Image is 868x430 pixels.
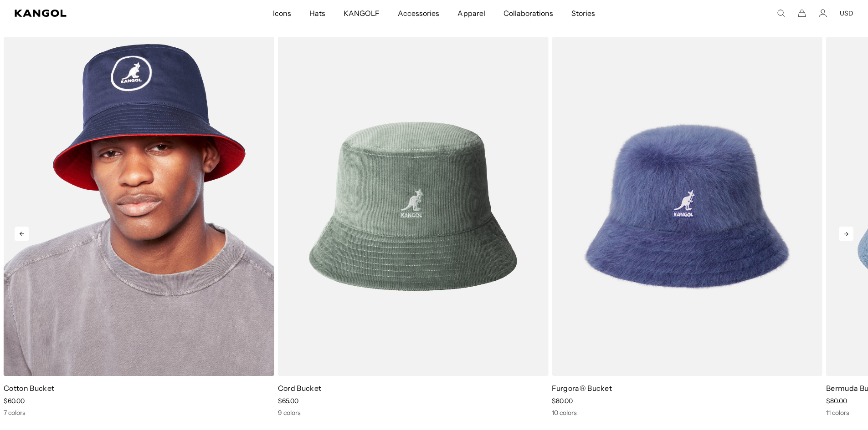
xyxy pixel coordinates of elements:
a: Furgora® Bucket [552,384,612,393]
div: 5 of 5 [548,37,822,417]
div: 9 colors [278,409,549,417]
span: $60.00 [4,397,25,405]
a: Cord Bucket [278,384,322,393]
a: Kangol [15,10,180,17]
button: USD [840,9,853,17]
img: Cotton Bucket [4,37,274,376]
summary: Search here [777,9,785,17]
img: Furgora® Bucket [552,37,822,376]
div: 4 of 5 [274,37,549,417]
button: Cart [798,9,806,17]
a: Cotton Bucket [4,384,54,393]
img: Cord Bucket [278,37,549,376]
span: $65.00 [278,397,298,405]
div: 10 colors [552,409,822,417]
a: Account [819,9,827,17]
span: $80.00 [826,397,847,405]
div: 7 colors [4,409,274,417]
span: $80.00 [552,397,573,405]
